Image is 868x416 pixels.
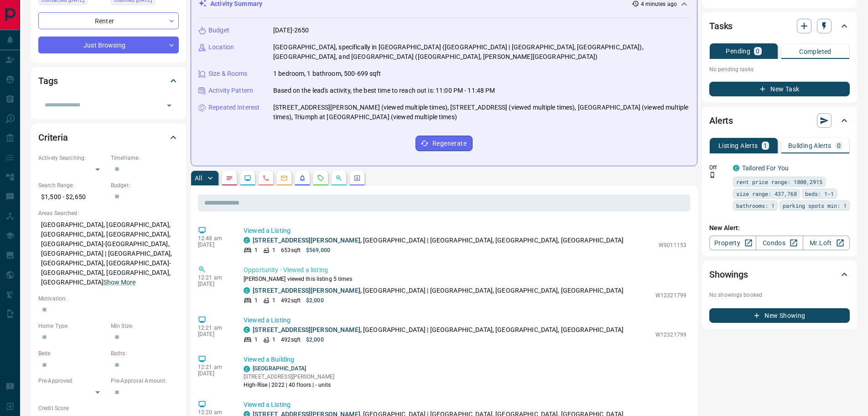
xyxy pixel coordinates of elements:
svg: Push Notification Only [709,172,716,178]
p: [GEOGRAPHIC_DATA], specifically in [GEOGRAPHIC_DATA] ([GEOGRAPHIC_DATA] | [GEOGRAPHIC_DATA], [GEO... [273,42,690,62]
h2: Tasks [709,19,733,33]
div: condos.ca [244,237,250,243]
p: Completed [799,48,832,55]
p: Pre-Approval Amount: [111,377,179,385]
p: 1 [272,296,275,305]
p: 12:21 am [198,364,230,370]
button: Regenerate [416,136,473,151]
svg: Calls [262,174,270,182]
button: Show More [104,278,135,287]
p: Off [709,163,728,172]
p: No showings booked [709,291,850,299]
svg: Listing Alerts [299,174,306,182]
p: $2,000 [306,336,324,344]
p: [GEOGRAPHIC_DATA], [GEOGRAPHIC_DATA], [GEOGRAPHIC_DATA], [GEOGRAPHIC_DATA], [GEOGRAPHIC_DATA]-[GE... [38,217,179,290]
p: 1 [255,336,258,344]
h2: Alerts [709,113,733,128]
div: condos.ca [244,326,250,333]
a: [STREET_ADDRESS][PERSON_NAME] [253,287,360,294]
p: 0 [756,48,759,54]
svg: Lead Browsing Activity [244,174,251,182]
a: [GEOGRAPHIC_DATA] [253,365,306,372]
p: Size & Rooms [208,69,248,79]
p: 653 sqft [281,246,301,254]
p: 0 [837,142,841,149]
button: Open [163,99,176,112]
p: Motivation: [38,295,179,303]
p: 1 [272,336,275,344]
span: bathrooms: 1 [736,201,774,210]
p: Home Type: [38,322,106,330]
p: Beds: [38,349,106,358]
p: Viewed a Listing [244,226,686,236]
p: High-Rise | 2022 | 40 floors | - units [244,381,334,389]
span: parking spots min: 1 [783,201,847,210]
p: Building Alerts [788,142,832,149]
p: Actively Searching: [38,154,106,162]
p: Listing Alerts [718,142,758,149]
p: Credit Score: [38,404,179,412]
p: 1 [255,246,258,254]
button: New Task [709,82,850,96]
p: Opportunity - Viewed a listing [244,265,686,275]
p: 1 [255,296,258,305]
div: condos.ca [733,165,739,171]
p: 1 [764,142,767,149]
p: , [GEOGRAPHIC_DATA] | [GEOGRAPHIC_DATA], [GEOGRAPHIC_DATA], [GEOGRAPHIC_DATA] [253,286,624,295]
a: Condos [756,236,803,250]
p: 492 sqft [281,336,301,344]
a: Tailored For You [742,164,789,172]
div: Tasks [709,15,850,37]
p: [DATE]-2650 [273,26,309,35]
h2: Showings [709,267,748,282]
svg: Requests [317,174,324,182]
p: 1 bedroom, 1 bathroom, 500-699 sqft [273,69,381,79]
a: Mr.Loft [803,236,850,250]
p: 12:21 am [198,274,230,281]
p: , [GEOGRAPHIC_DATA] | [GEOGRAPHIC_DATA], [GEOGRAPHIC_DATA], [GEOGRAPHIC_DATA] [253,236,624,245]
p: [PERSON_NAME] viewed this listing 5 times [244,275,686,283]
a: Property [709,236,756,250]
p: Location [208,42,234,52]
p: 1 [272,246,275,254]
p: $1,500 - $2,650 [38,190,106,205]
p: $2,000 [306,296,324,305]
p: Viewed a Listing [244,400,686,410]
svg: Notes [226,174,233,182]
p: Viewed a Building [244,355,686,364]
div: Tags [38,70,179,92]
p: W9011153 [659,241,686,249]
svg: Agent Actions [353,174,361,182]
div: Criteria [38,126,179,148]
button: New Showing [709,308,850,323]
p: Search Range: [38,181,106,190]
p: [STREET_ADDRESS][PERSON_NAME] (viewed multiple times), [STREET_ADDRESS] (viewed multiple times), ... [273,103,690,122]
span: rent price range: 1800,2915 [736,177,822,186]
p: [DATE] [198,331,230,337]
div: Renter [38,12,179,29]
span: size range: 437,768 [736,189,797,198]
div: condos.ca [244,366,250,372]
p: 492 sqft [281,296,301,305]
p: [DATE] [198,370,230,377]
div: Just Browsing [38,37,179,53]
div: condos.ca [244,287,250,294]
a: [STREET_ADDRESS][PERSON_NAME] [253,237,360,244]
div: Showings [709,263,850,285]
p: 12:21 am [198,325,230,331]
p: Viewed a Listing [244,316,686,325]
h2: Criteria [38,130,68,145]
p: Min Size: [111,322,179,330]
p: Repeated Interest [208,103,260,112]
svg: Opportunities [335,174,343,182]
p: Based on the lead's activity, the best time to reach out is: 11:00 PM - 11:48 PM [273,86,495,95]
a: [STREET_ADDRESS][PERSON_NAME] [253,326,360,333]
p: 12:48 am [198,235,230,242]
p: 12:20 am [198,409,230,416]
p: Areas Searched: [38,209,179,217]
p: Timeframe: [111,154,179,162]
p: New Alert: [709,223,850,233]
p: , [GEOGRAPHIC_DATA] | [GEOGRAPHIC_DATA], [GEOGRAPHIC_DATA], [GEOGRAPHIC_DATA] [253,325,624,335]
p: Activity Pattern [208,86,253,95]
p: No pending tasks [709,63,850,76]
